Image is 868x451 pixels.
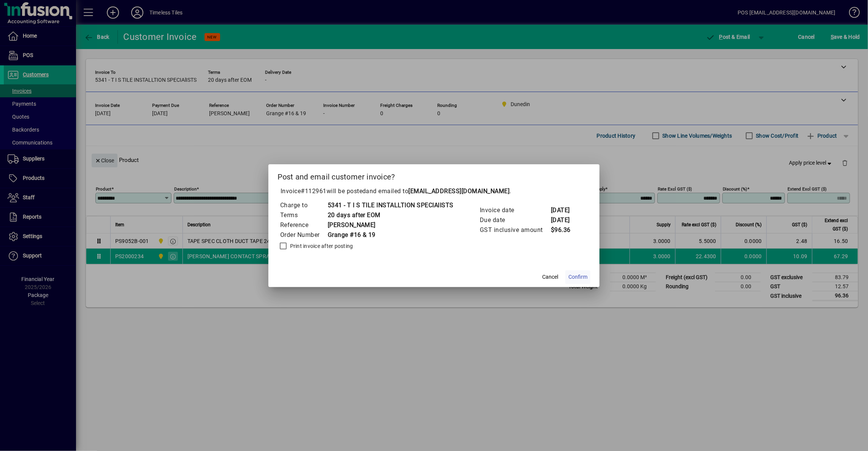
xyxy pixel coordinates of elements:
td: 5341 - T I S TILE INSTALLTION SPECIAlISTS [327,200,454,210]
span: Cancel [542,273,558,281]
b: [EMAIL_ADDRESS][DOMAIN_NAME] [409,187,510,195]
td: Reference [280,220,327,230]
td: 20 days after EOM [327,210,454,220]
td: GST inclusive amount [479,225,551,235]
td: Charge to [280,200,327,210]
p: Invoice will be posted . [278,187,591,196]
label: Print invoice after posting [289,242,353,250]
span: #112961 [301,187,327,195]
button: Cancel [538,270,562,284]
button: Confirm [565,270,590,284]
td: Order Number [280,230,327,240]
td: Grange #16 & 19 [327,230,454,240]
td: [DATE] [551,215,581,225]
td: Terms [280,210,327,220]
td: [DATE] [551,205,581,215]
td: [PERSON_NAME] [327,220,454,230]
span: Confirm [568,273,587,281]
td: Invoice date [479,205,551,215]
td: $96.36 [551,225,581,235]
td: Due date [479,215,551,225]
span: and emailed to [366,187,510,195]
h2: Post and email customer invoice? [268,164,600,186]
